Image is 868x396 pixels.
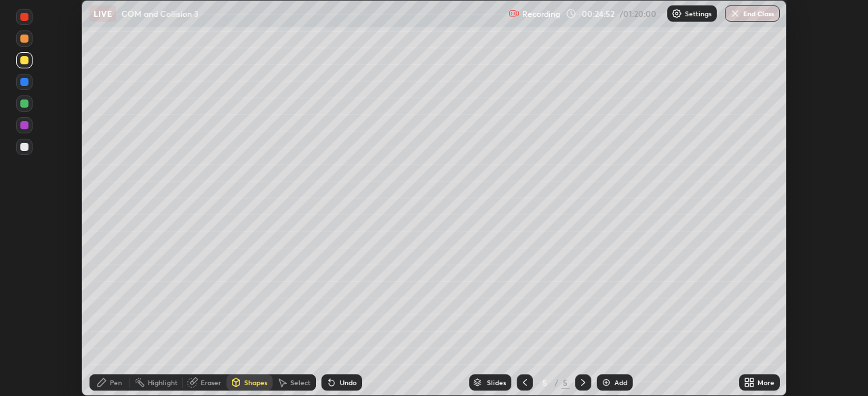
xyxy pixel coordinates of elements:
div: Eraser [201,379,221,386]
img: recording.375f2c34.svg [509,8,519,19]
div: 5 [561,376,570,389]
div: 5 [538,378,552,387]
p: LIVE [94,8,112,19]
img: end-class-cross [730,8,741,19]
p: Settings [685,10,711,17]
div: More [757,379,774,386]
div: Shapes [244,379,267,386]
img: add-slide-button [601,377,612,388]
button: End Class [725,5,780,22]
div: Pen [110,379,122,386]
div: Select [290,379,311,386]
div: / [555,378,559,387]
div: Slides [487,379,506,386]
p: COM and Collision 3 [121,8,199,19]
p: Recording [522,9,560,19]
img: class-settings-icons [671,8,682,19]
div: Undo [340,379,357,386]
div: Add [614,379,627,386]
div: Highlight [148,379,178,386]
